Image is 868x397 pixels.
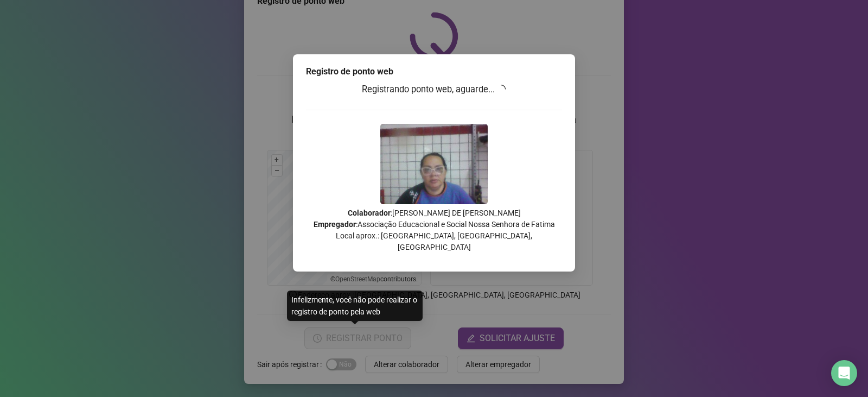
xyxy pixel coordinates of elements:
div: Infelizmente, você não pode realizar o registro de ponto pela web [287,291,423,321]
div: Open Intercom Messenger [831,360,857,386]
strong: Empregador [314,220,356,229]
strong: Colaborador [348,209,391,217]
div: Registro de ponto web [306,65,562,78]
img: Z [380,124,488,204]
p: : [PERSON_NAME] DE [PERSON_NAME] : Associação Educacional e Social Nossa Senhora de Fatima Local ... [306,207,562,253]
h3: Registrando ponto web, aguarde... [306,83,562,97]
span: loading [497,84,507,94]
